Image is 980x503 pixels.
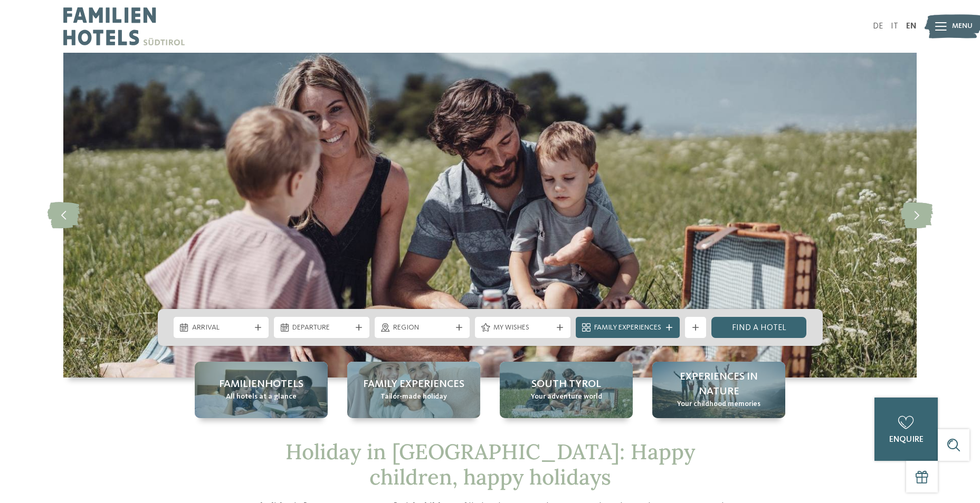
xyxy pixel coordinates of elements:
[195,362,328,418] a: Holiday in South Tyrol with children – unforgettable Familienhotels All hotels at a glance
[363,377,464,392] span: Family Experiences
[63,53,917,378] img: Holiday in South Tyrol with children – unforgettable
[891,22,898,31] a: IT
[393,323,452,333] span: Region
[347,362,480,418] a: Holiday in South Tyrol with children – unforgettable Family Experiences Tailor-made holiday
[663,370,775,399] span: Experiences in nature
[531,377,601,392] span: South Tyrol
[380,392,447,402] span: Tailor-made holiday
[711,317,807,338] a: Find a hotel
[292,323,351,333] span: Departure
[226,392,297,402] span: All hotels at a glance
[594,323,661,333] span: Family Experiences
[219,377,303,392] span: Familienhotels
[952,21,973,32] span: Menu
[873,22,883,31] a: DE
[874,398,938,461] a: enquire
[889,436,924,444] span: enquire
[906,22,917,31] a: EN
[531,392,602,402] span: Your adventure world
[286,438,695,490] span: Holiday in [GEOGRAPHIC_DATA]: Happy children, happy holidays
[192,323,251,333] span: Arrival
[677,399,760,410] span: Your childhood memories
[652,362,785,418] a: Holiday in South Tyrol with children – unforgettable Experiences in nature Your childhood memories
[493,323,552,333] span: My wishes
[500,362,633,418] a: Holiday in South Tyrol with children – unforgettable South Tyrol Your adventure world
